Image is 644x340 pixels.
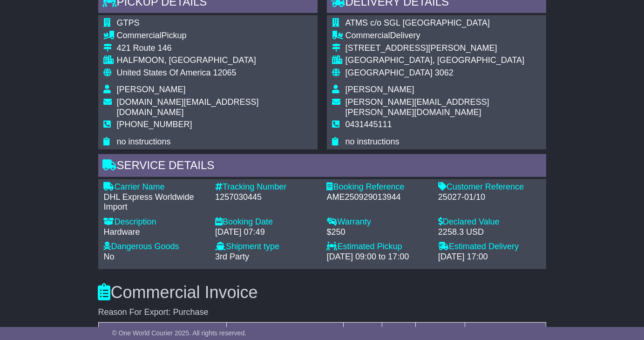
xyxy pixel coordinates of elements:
div: Estimated Delivery [438,242,541,252]
div: Declared Value [438,217,541,227]
div: Carrier Name [104,182,206,192]
div: HALFMOON, [GEOGRAPHIC_DATA] [117,55,312,66]
div: 1257030445 [215,192,318,203]
span: 3rd Party [215,252,249,261]
span: No [104,252,115,261]
span: [GEOGRAPHIC_DATA] [346,68,433,77]
span: Commercial [346,31,390,40]
h3: Commercial Invoice [98,283,546,302]
span: [PHONE_NUMBER] [117,120,192,129]
div: Booking Reference [327,182,429,192]
span: [PERSON_NAME][EMAIL_ADDRESS][PERSON_NAME][DOMAIN_NAME] [346,97,489,117]
div: [DATE] 17:00 [438,252,541,262]
span: © One World Courier 2025. All rights reserved. [112,329,247,337]
div: Description [104,217,206,227]
div: Pickup [117,31,312,41]
span: 0431445111 [346,120,392,129]
span: ATMS c/o SGL [GEOGRAPHIC_DATA] [346,18,490,27]
div: AME250929013944 [327,192,429,203]
div: [GEOGRAPHIC_DATA], [GEOGRAPHIC_DATA] [346,55,541,66]
span: no instructions [346,137,400,146]
div: Booking Date [215,217,318,227]
div: Customer Reference [438,182,541,192]
div: [DATE] 07:49 [215,227,318,238]
div: DHL Express Worldwide Import [104,192,206,212]
div: 421 Route 146 [117,43,312,54]
div: 2258.3 USD [438,227,541,238]
span: GTPS [117,18,140,27]
div: $250 [327,227,429,238]
div: Hardware [104,227,206,238]
div: Warranty [327,217,429,227]
div: Reason For Export: Purchase [98,307,546,318]
div: 25027-01/10 [438,192,541,203]
div: [DATE] 09:00 to 17:00 [327,252,429,262]
div: Dangerous Goods [104,242,206,252]
span: United States Of America [117,68,211,77]
span: [DOMAIN_NAME][EMAIL_ADDRESS][DOMAIN_NAME] [117,97,259,117]
span: no instructions [117,137,171,146]
span: Commercial [117,31,162,40]
div: Estimated Pickup [327,242,429,252]
span: 3062 [435,68,454,77]
div: Service Details [98,154,546,179]
span: [PERSON_NAME] [346,85,414,94]
div: [STREET_ADDRESS][PERSON_NAME] [346,43,541,54]
div: Shipment type [215,242,318,252]
span: 12065 [213,68,237,77]
div: Tracking Number [215,182,318,192]
span: [PERSON_NAME] [117,85,186,94]
div: Delivery [346,31,541,41]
